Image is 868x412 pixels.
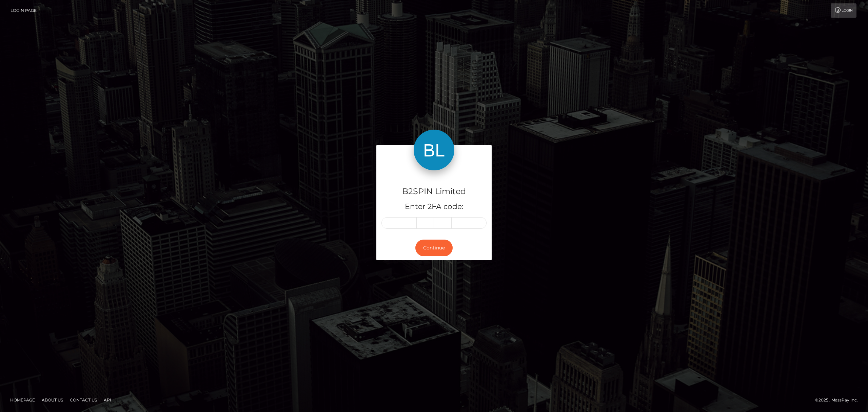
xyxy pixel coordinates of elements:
h5: Enter 2FA code: [381,202,487,212]
a: Login Page [11,3,37,18]
a: API [101,395,114,405]
img: B2SPIN Limited [414,130,454,170]
a: Login [831,3,856,18]
div: © 2025 , MassPay Inc. [815,396,863,404]
button: Continue [415,240,453,256]
a: Homepage [7,395,38,405]
a: Contact Us [67,395,100,405]
a: About Us [39,395,66,405]
h4: B2SPIN Limited [381,186,487,198]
